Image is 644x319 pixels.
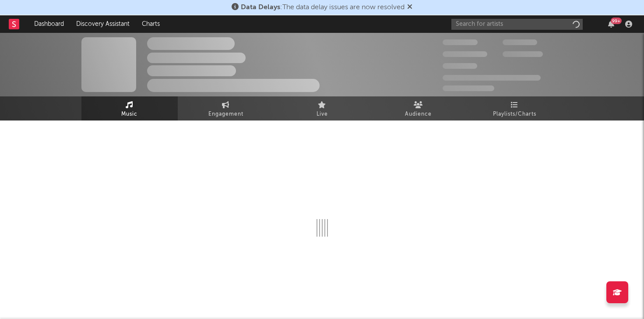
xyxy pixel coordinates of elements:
span: Music [121,109,137,120]
span: 50,000,000 Monthly Listeners [443,75,541,81]
span: 100,000 [503,39,537,45]
span: 1,000,000 [503,51,543,57]
a: Live [274,96,370,121]
input: Search for artists [451,19,583,30]
a: Engagement [178,96,274,121]
a: Audience [370,96,467,121]
span: Audience [405,109,432,120]
span: : The data delay issues are now resolved [241,4,405,11]
span: Engagement [208,109,243,120]
a: Music [81,96,178,121]
button: 99+ [608,21,614,28]
span: 50,000,000 [443,51,487,57]
a: Dashboard [28,15,70,33]
span: 100,000 [443,63,477,69]
a: Discovery Assistant [70,15,136,33]
a: Charts [136,15,166,33]
span: Playlists/Charts [493,109,536,120]
a: Playlists/Charts [467,96,563,121]
span: Data Delays [241,4,280,11]
span: 300,000 [443,39,478,45]
div: 99 + [611,18,622,24]
span: Live [317,109,328,120]
span: Jump Score: 85.0 [443,85,494,91]
span: Dismiss [407,4,412,11]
